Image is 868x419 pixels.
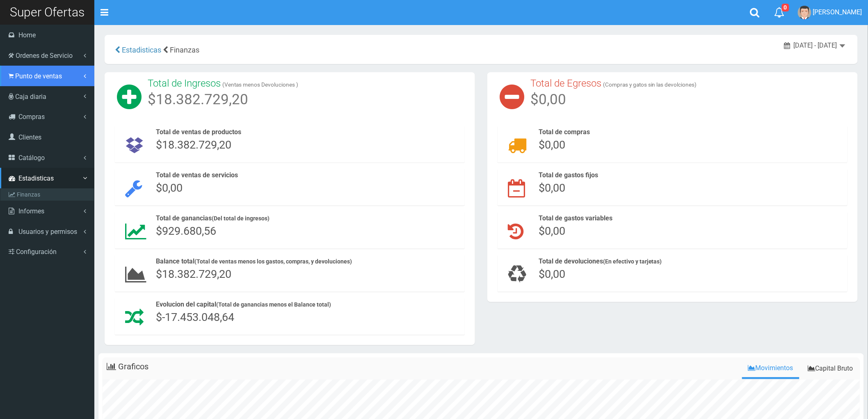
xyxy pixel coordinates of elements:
[16,52,73,60] span: Ordenes de Servicio
[530,91,566,108] span: $0,00
[539,268,565,281] span: $0,00
[148,78,221,88] h3: Total de Ingresos
[2,188,94,201] a: Finanzas
[539,181,565,195] span: $0,00
[212,215,270,222] small: (Del total de ingresos)
[18,31,36,39] span: Home
[539,224,565,238] span: $0,00
[539,128,590,136] span: Total de compras
[156,138,231,151] span: $18.382.729,20
[156,311,234,324] span: $-17.453.048,64
[16,248,57,256] span: Configuración
[539,171,598,179] span: Total de gastos fijos
[539,214,612,222] span: Total de gastos variables
[216,301,331,308] small: (Total de ganancias menos el Balance total)
[156,214,270,222] span: Total de ganancias
[18,113,45,121] span: Compras
[530,78,601,88] h3: Total de Egresos
[782,4,789,11] span: 0
[103,357,153,376] li: Graficos
[742,359,799,377] a: Movimientos
[156,171,238,179] span: Total de ventas de servicios
[15,93,46,101] span: Caja diaria
[603,81,697,88] small: (Compras y gatos sin las devolciones)
[539,257,662,265] span: Total de devoluciones
[156,257,352,265] span: Balance total
[156,300,331,308] span: Evolucion del capital
[122,46,161,54] span: Estadisticas
[802,359,860,378] a: Capital Bruto
[18,133,41,141] span: Clientes
[120,46,161,54] a: Estadisticas
[539,138,565,151] span: $0,00
[794,41,837,49] span: [DATE] - [DATE]
[18,228,77,236] span: Usuarios y permisos
[18,207,44,215] span: Informes
[194,258,352,265] small: (Total de ventas menos los gastos, compras, y devoluciones)
[156,268,231,281] span: $18.382.729,20
[222,81,298,88] small: (Ventas menos Devoluciones )
[798,6,811,19] img: User Image
[18,154,45,162] span: Catálogo
[156,181,183,195] span: $0,00
[10,5,85,19] span: Super Ofertas
[156,128,241,136] span: Total de ventas de productos
[813,8,862,16] span: [PERSON_NAME]
[15,72,62,80] span: Punto de ventas
[156,224,216,238] span: $929.680,56
[18,174,54,182] span: Estadisticas
[148,91,248,108] span: $18.382.729,20
[170,46,199,54] span: Finanzas
[603,258,662,265] small: (En efectivo y tarjetas)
